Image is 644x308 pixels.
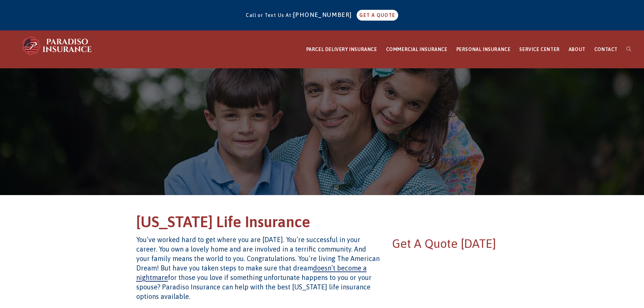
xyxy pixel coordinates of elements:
[302,31,382,68] a: PARCEL DELIVERY INSURANCE
[382,31,452,68] a: COMMERCIAL INSURANCE
[456,47,511,52] span: PERSONAL INSURANCE
[357,10,398,21] a: GET A QUOTE
[392,235,508,252] h2: Get A Quote [DATE]
[569,47,586,52] span: ABOUT
[136,235,381,301] h4: You’ve worked hard to get where you are [DATE]. You’re successful in your career. You own a lovel...
[590,31,622,68] a: CONTACT
[594,47,618,52] span: CONTACT
[246,13,293,18] span: Call or Text Us At:
[293,11,355,18] a: [PHONE_NUMBER]
[564,31,590,68] a: ABOUT
[136,212,508,235] h1: [US_STATE] Life Insurance
[20,35,95,56] img: Paradiso Insurance
[386,47,448,52] span: COMMERCIAL INSURANCE
[306,47,377,52] span: PARCEL DELIVERY INSURANCE
[519,47,559,52] span: SERVICE CENTER
[452,31,515,68] a: PERSONAL INSURANCE
[515,31,564,68] a: SERVICE CENTER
